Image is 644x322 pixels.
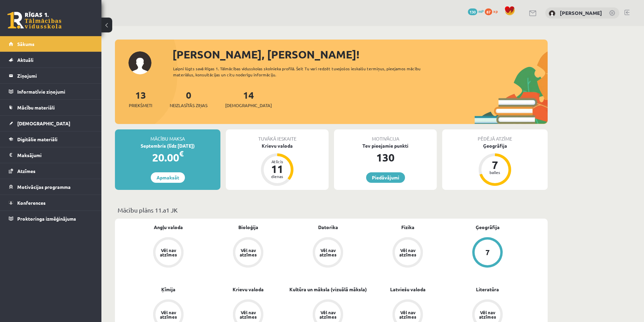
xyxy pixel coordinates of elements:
[9,100,93,115] a: Mācību materiāli
[289,286,367,293] a: Kultūra un māksla (vizuālā māksla)
[401,224,414,231] a: Fizika
[226,142,329,149] div: Krievu valoda
[239,310,258,319] div: Vēl nav atzīmes
[17,84,93,99] legend: Informatīvie ziņojumi
[478,8,484,14] span: mP
[17,136,57,142] span: Digitālie materiāli
[468,8,477,15] span: 130
[128,237,208,269] a: Vēl nav atzīmes
[485,8,501,14] a: 87 xp
[129,102,152,109] span: Priekšmeti
[129,89,152,109] a: 13Priekšmeti
[9,84,93,99] a: Informatīvie ziņojumi
[390,286,426,293] a: Latviešu valoda
[485,170,505,174] div: balles
[267,174,287,178] div: dienas
[9,116,93,131] a: [DEMOGRAPHIC_DATA]
[485,8,492,15] span: 87
[9,163,93,179] a: Atzīmes
[368,237,448,269] a: Vēl nav atzīmes
[560,9,602,16] a: [PERSON_NAME]
[442,142,548,149] div: Ģeogrāfija
[17,200,46,206] span: Konferences
[170,102,208,109] span: Neizlasītās ziņas
[159,248,178,257] div: Vēl nav atzīmes
[9,68,93,83] a: Ziņojumi
[9,36,93,52] a: Sākums
[239,248,258,257] div: Vēl nav atzīmes
[9,147,93,163] a: Maksājumi
[448,237,527,269] a: 7
[398,248,417,257] div: Vēl nav atzīmes
[17,104,55,110] span: Mācību materiāli
[366,172,405,183] a: Piedāvājumi
[9,195,93,210] a: Konferences
[334,142,437,149] div: Tev pieejamie punkti
[267,159,287,164] div: Atlicis
[225,102,272,109] span: [DEMOGRAPHIC_DATA]
[233,286,264,293] a: Krievu valoda
[159,310,178,319] div: Vēl nav atzīmes
[154,224,183,231] a: Angļu valoda
[442,142,548,187] a: Ģeogrāfija 7 balles
[208,237,288,269] a: Vēl nav atzīmes
[226,129,329,142] div: Tuvākā ieskaite
[172,46,548,63] div: [PERSON_NAME], [PERSON_NAME]!
[115,142,220,149] div: Septembris (līdz [DATE])
[476,286,499,293] a: Literatūra
[476,224,500,231] a: Ģeogrāfija
[478,310,497,319] div: Vēl nav atzīmes
[151,172,185,183] a: Apmaksāt
[318,224,338,231] a: Datorika
[318,310,337,319] div: Vēl nav atzīmes
[17,216,76,222] span: Proktoringa izmēģinājums
[9,131,93,147] a: Digitālie materiāli
[17,120,70,126] span: [DEMOGRAPHIC_DATA]
[115,129,220,142] div: Mācību maksa
[288,237,368,269] a: Vēl nav atzīmes
[17,41,34,47] span: Sākums
[485,249,490,256] div: 7
[442,129,548,142] div: Pēdējā atzīme
[549,10,555,17] img: Sofija Čehoviča
[7,12,62,29] a: Rīgas 1. Tālmācības vidusskola
[179,149,184,158] span: €
[267,164,287,174] div: 11
[238,224,258,231] a: Bioloģija
[9,179,93,195] a: Motivācijas programma
[334,129,437,142] div: Motivācija
[9,211,93,226] a: Proktoringa izmēģinājums
[493,8,498,14] span: xp
[226,142,329,187] a: Krievu valoda Atlicis 11 dienas
[17,68,93,83] legend: Ziņojumi
[115,149,220,166] div: 20.00
[17,168,35,174] span: Atzīmes
[17,57,33,63] span: Aktuāli
[170,89,208,109] a: 0Neizlasītās ziņas
[485,159,505,170] div: 7
[118,205,545,215] p: Mācību plāns 11.a1 JK
[17,147,93,163] legend: Maksājumi
[468,8,484,14] a: 130 mP
[225,89,272,109] a: 14[DEMOGRAPHIC_DATA]
[318,248,337,257] div: Vēl nav atzīmes
[17,184,71,190] span: Motivācijas programma
[173,66,433,78] div: Laipni lūgts savā Rīgas 1. Tālmācības vidusskolas skolnieka profilā. Šeit Tu vari redzēt tuvojošo...
[398,310,417,319] div: Vēl nav atzīmes
[9,52,93,68] a: Aktuāli
[161,286,175,293] a: Ķīmija
[334,149,437,166] div: 130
